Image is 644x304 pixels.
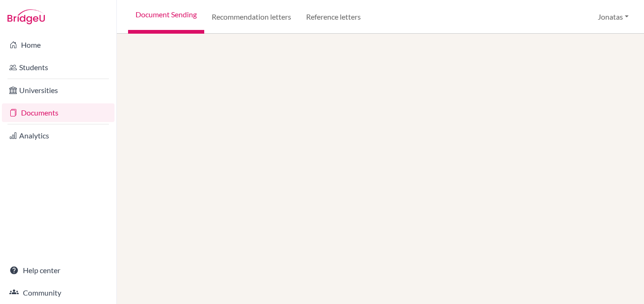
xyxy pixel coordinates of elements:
a: Community [2,283,114,302]
img: Bridge-U [7,9,45,24]
a: Documents [2,103,114,122]
a: Students [2,58,114,77]
a: Analytics [2,126,114,145]
a: Universities [2,81,114,100]
a: Home [2,36,114,54]
a: Help center [2,261,114,280]
button: Jonatas [594,8,633,26]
